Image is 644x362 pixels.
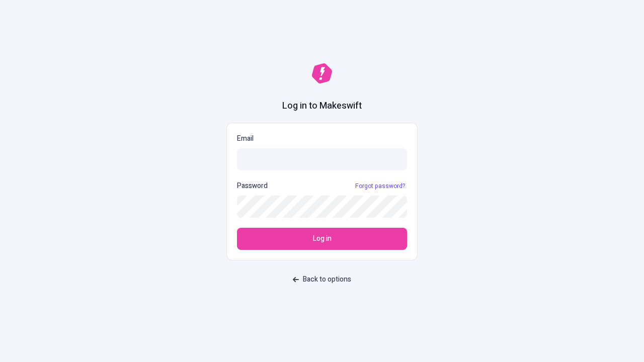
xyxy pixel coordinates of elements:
[287,270,357,289] button: Back to options
[353,182,407,190] a: Forgot password?
[313,233,332,244] span: Log in
[237,148,407,170] input: Email
[237,180,268,192] p: Password
[237,133,407,144] p: Email
[303,274,351,285] span: Back to options
[237,228,407,250] button: Log in
[282,100,362,113] h1: Log in to Makeswift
